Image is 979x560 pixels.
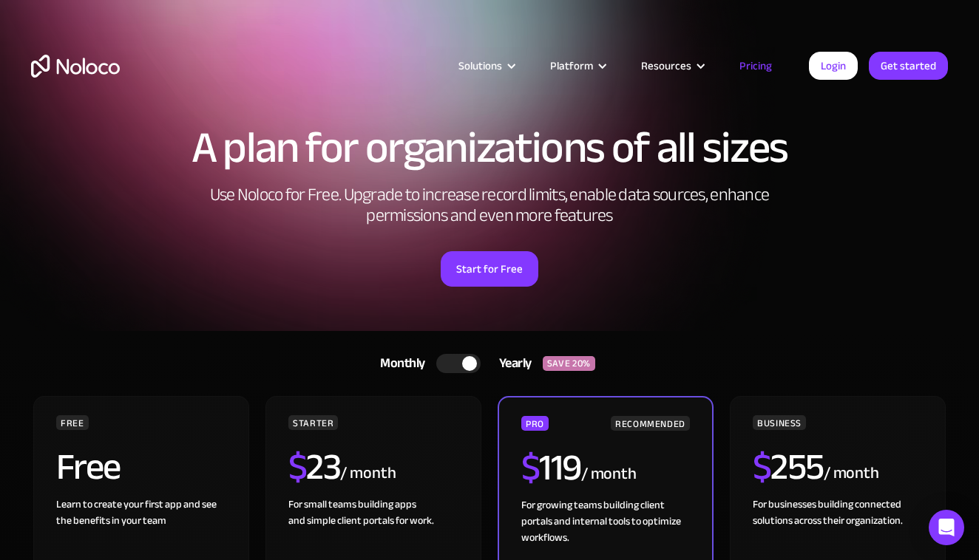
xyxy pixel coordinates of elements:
[362,352,436,375] div: Monthly
[753,448,824,485] h2: 255
[532,56,623,75] div: Platform
[194,185,785,226] h2: Use Noloco for Free. Upgrade to increase record limits, enable data sources, enhance permissions ...
[869,52,948,80] a: Get started
[288,432,307,502] span: $
[611,416,690,431] div: RECOMMENDED
[543,356,595,371] div: SAVE 20%
[440,56,532,75] div: Solutions
[753,432,771,502] span: $
[56,415,89,430] div: FREE
[288,415,338,430] div: STARTER
[521,449,581,486] h2: 119
[929,510,964,545] div: Open Intercom Messenger
[340,462,396,485] div: / month
[550,56,593,75] div: Platform
[623,56,721,75] div: Resources
[641,56,691,75] div: Resources
[288,448,341,485] h2: 23
[753,415,806,430] div: BUSINESS
[824,462,879,485] div: / month
[458,56,502,75] div: Solutions
[721,56,790,75] a: Pricing
[31,126,948,170] h1: A plan for organizations of all sizes
[31,55,120,78] a: home
[441,251,538,287] a: Start for Free
[56,448,121,485] h2: Free
[581,462,637,486] div: / month
[481,352,543,375] div: Yearly
[521,416,549,431] div: PRO
[521,433,540,502] span: $
[809,52,858,80] a: Login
